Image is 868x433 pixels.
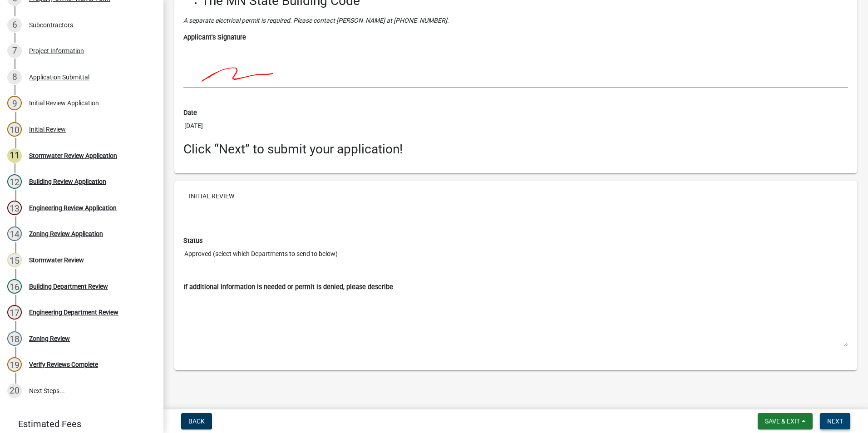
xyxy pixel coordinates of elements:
div: Project Information [29,48,84,54]
button: Next [820,413,850,429]
div: Building Review Application [29,178,106,185]
div: 10 [7,122,22,137]
label: Status [183,238,202,244]
span: Next [827,418,843,425]
div: 17 [7,305,22,320]
div: 7 [7,44,22,58]
div: 9 [7,96,22,110]
div: Application Submittal [29,74,89,80]
button: Back [181,413,212,429]
div: 16 [7,279,22,294]
div: 6 [7,18,22,32]
button: Save & Exit [758,413,813,429]
label: Date [183,110,197,116]
button: Initial Review [182,188,242,204]
label: Applicant's Signature [183,34,246,41]
label: If additional information is needed or permit is denied, please describe [183,284,393,290]
div: 18 [7,331,22,346]
div: 12 [7,174,22,189]
div: Zoning Review [29,335,70,342]
div: 15 [7,253,22,267]
div: Initial Review [29,126,66,133]
div: Zoning Review Application [29,231,103,237]
span: Save & Exit [765,418,800,425]
div: Stormwater Review [29,257,84,263]
h3: Click “Next” to submit your application! [183,142,848,157]
i: A separate electrical permit is required. Please contact [PERSON_NAME] at [PHONE_NUMBER]. [183,17,449,24]
div: 19 [7,357,22,372]
img: 8afPEMAAAABklEQVQDAIjR2kFoyPYuAAAAAElFTkSuQmCC [183,42,289,88]
div: Subcontractors [29,22,73,28]
div: Initial Review Application [29,100,99,106]
div: 11 [7,148,22,163]
div: Stormwater Review Application [29,153,117,159]
span: Back [188,418,205,425]
div: 13 [7,201,22,215]
div: 14 [7,226,22,241]
div: Building Department Review [29,283,108,290]
div: Engineering Review Application [29,205,117,211]
div: Verify Reviews Complete [29,361,98,368]
div: Engineering Department Review [29,309,118,315]
div: 20 [7,384,22,398]
div: 8 [7,70,22,84]
a: Estimated Fees [7,415,149,433]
